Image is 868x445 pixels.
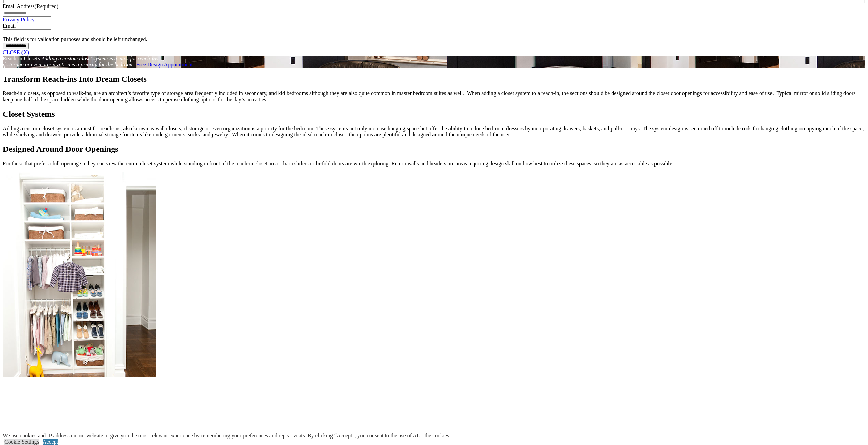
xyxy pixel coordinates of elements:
[4,439,39,445] a: Cookie Settings
[43,439,58,445] a: Accept
[3,90,865,103] p: Reach-in closets, as opposed to walk-ins, are an architect’s favorite type of storage area freque...
[3,172,156,377] img: reach-in closet for little boy
[136,62,193,68] a: Free Design Appointment
[3,56,40,61] span: Reach-in Closets
[3,433,451,439] div: We use cookies and IP address on our website to give you the most relevant experience by remember...
[3,56,158,68] em: Adding a custom closet system is a must for reach-ins if storage or even organization is a priori...
[3,17,35,23] a: Privacy Policy
[3,161,865,167] p: For those that prefer a full opening so they can view the entire closet system while standing in ...
[35,3,58,9] span: (Required)
[3,23,16,29] label: Email
[3,109,865,119] h2: Closet Systems
[3,145,865,154] h2: Designed Around Door Openings
[3,125,865,138] p: Adding a custom closet system is a must for reach-ins, also known as wall closets, if storage or ...
[3,3,58,9] label: Email Address
[3,75,865,84] h1: Transform Reach-ins Into Dream Closets
[3,36,865,42] div: This field is for validation purposes and should be left unchanged.
[3,49,29,55] a: CLOSE (X)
